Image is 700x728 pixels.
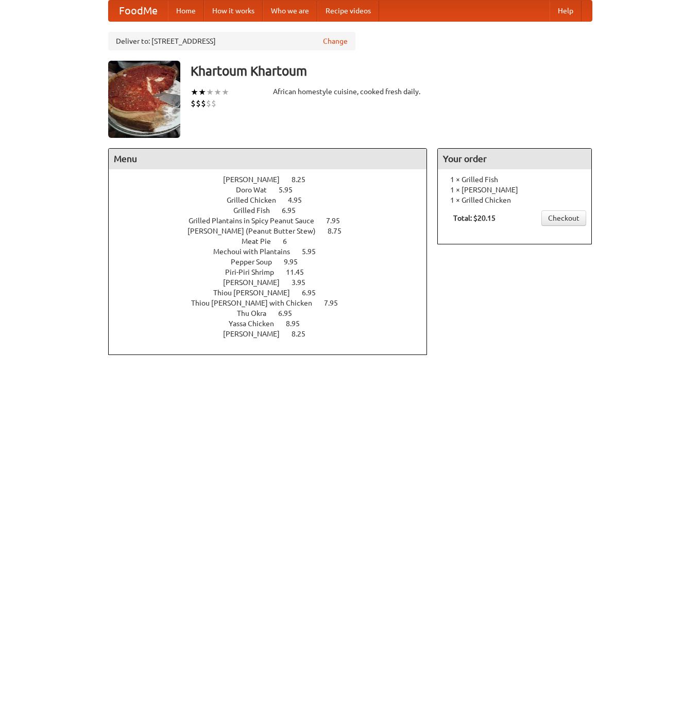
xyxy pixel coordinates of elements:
[225,268,284,276] span: Piri-Piri Shrimp
[191,86,198,98] li: ★
[292,330,316,338] span: 8.25
[223,330,290,338] span: [PERSON_NAME]
[283,237,297,245] span: 6
[231,258,282,266] span: Pepper Soup
[286,319,310,328] span: 8.95
[263,1,317,21] a: Who we are
[191,61,592,81] h3: Khartoum Khartoum
[187,227,326,235] span: [PERSON_NAME] (Peanut Butter Stew)
[324,299,348,307] span: 7.95
[237,309,277,317] span: Thu Okra
[227,196,286,204] span: Grilled Chicken
[453,214,496,222] b: Total: $20.15
[225,268,323,276] a: Piri-Piri Shrimp 11.45
[284,258,308,266] span: 9.95
[223,175,325,184] a: [PERSON_NAME] 8.25
[233,206,315,215] a: Grilled Fish 6.95
[213,289,335,297] a: Thiou [PERSON_NAME] 6.95
[328,227,352,235] span: 8.75
[278,309,302,317] span: 6.95
[292,278,316,287] span: 3.95
[273,86,428,97] div: African homestyle cuisine, cooked fresh daily.
[242,237,306,245] a: Meat Pie 6
[223,278,290,287] span: [PERSON_NAME]
[438,149,591,169] h4: Your order
[229,319,319,328] a: Yassa Chicken 8.95
[187,227,361,235] a: [PERSON_NAME] (Peanut Butter Stew) 8.75
[443,195,586,205] li: 1 × Grilled Chicken
[237,309,311,317] a: Thu Okra 6.95
[213,247,300,256] span: Mechoui with Plantains
[189,217,325,225] span: Grilled Plantains in Spicy Peanut Sauce
[242,237,281,245] span: Meat Pie
[292,175,316,184] span: 8.25
[229,319,284,328] span: Yassa Chicken
[233,206,280,215] span: Grilled Fish
[213,289,300,297] span: Thiou [PERSON_NAME]
[223,175,290,184] span: [PERSON_NAME]
[326,217,350,225] span: 7.95
[109,1,168,21] a: FoodMe
[541,210,586,226] a: Checkout
[191,299,357,307] a: Thiou [PERSON_NAME] with Chicken 7.95
[206,98,211,109] li: $
[108,32,355,50] div: Deliver to: [STREET_ADDRESS]
[550,1,582,21] a: Help
[168,1,204,21] a: Home
[279,186,303,194] span: 5.95
[236,186,312,194] a: Doro Wat 5.95
[213,247,335,256] a: Mechoui with Plantains 5.95
[302,289,326,297] span: 6.95
[191,299,322,307] span: Thiou [PERSON_NAME] with Chicken
[206,86,214,98] li: ★
[317,1,379,21] a: Recipe videos
[108,61,180,138] img: angular.jpg
[231,258,317,266] a: Pepper Soup 9.95
[443,174,586,185] li: 1 × Grilled Fish
[286,268,314,276] span: 11.45
[223,278,325,287] a: [PERSON_NAME] 3.95
[236,186,277,194] span: Doro Wat
[191,98,196,109] li: $
[198,86,206,98] li: ★
[227,196,321,204] a: Grilled Chicken 4.95
[201,98,206,109] li: $
[443,185,586,195] li: 1 × [PERSON_NAME]
[189,217,359,225] a: Grilled Plantains in Spicy Peanut Sauce 7.95
[109,149,427,169] h4: Menu
[302,247,326,256] span: 5.95
[323,36,348,46] a: Change
[204,1,263,21] a: How it works
[211,98,216,109] li: $
[221,86,229,98] li: ★
[288,196,312,204] span: 4.95
[196,98,201,109] li: $
[282,206,306,215] span: 6.95
[214,86,221,98] li: ★
[223,330,325,338] a: [PERSON_NAME] 8.25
